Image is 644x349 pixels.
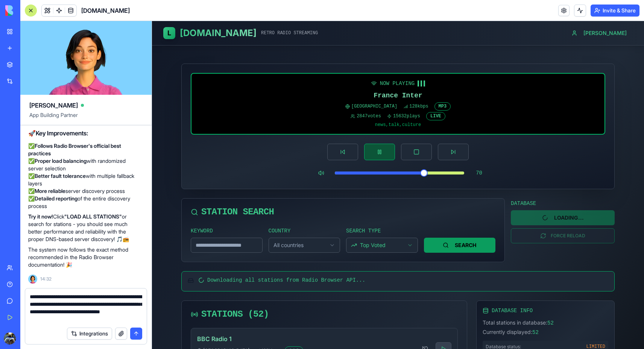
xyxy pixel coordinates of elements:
span: STATIONS ( 52 ) [49,289,117,298]
strong: Try it now! [28,213,53,220]
img: logo [5,5,52,16]
button: SEARCH [272,217,344,232]
span: 52 [395,299,402,305]
span: 2847 votes [205,92,229,98]
p: The system now follows the exact method recommended in the Radio Browser documentation! 🎉 [28,246,141,269]
button: Invite & Share [591,5,639,17]
span: [GEOGRAPHIC_DATA] [51,326,97,332]
div: Total stations in database: [331,298,456,306]
div: LIVE [274,91,293,99]
div: AAC [133,325,151,334]
h3: BBC Radio 1 [45,313,80,322]
strong: More reliable [35,188,65,194]
span: [DOMAIN_NAME] [81,6,130,15]
span: 15632 plays [241,92,268,98]
span: STATION SEARCH [49,187,122,196]
strong: "LOAD ALL STATIONS" [64,213,122,220]
span: DATABASE INFO [340,286,381,293]
p: ✅ ✅ with randomized server selection ✅ with multiple fallback layers ✅ server discovery process ✅... [28,142,141,210]
label: KEYWORD [39,207,61,213]
span: 70 [318,148,330,156]
div: France Inter [46,69,447,80]
span: [GEOGRAPHIC_DATA] [199,82,245,88]
span: NOW PLAYING [228,59,263,66]
strong: Better fault tolerance [35,173,86,179]
p: Click or search for stations - you should see much better performance and reliability with the pr... [28,213,141,243]
h2: 🚀 [28,129,141,138]
label: COUNTRY [117,207,139,213]
div: MP3 [283,81,299,90]
span: Database status: [334,323,369,329]
div: Currently displayed: [331,307,456,315]
label: DATABASE [359,179,384,185]
strong: Follows Radio Browser's official best practices [28,143,121,156]
span: Downloading all stations from Radio Browser API... [55,255,213,263]
img: Ella_00000_wcx2te.png [28,275,37,284]
span: [PERSON_NAME] [29,101,78,110]
label: SEARCH TYPE [194,207,229,213]
span: L [15,7,19,17]
button: Integrations [67,328,112,340]
span: 52 [380,308,387,314]
span: LIMITED [434,323,453,329]
span: 128 kbps [109,326,127,332]
button: [PERSON_NAME] [413,5,481,20]
img: ACg8ocKVM1TbVorThacLTfshQ8GXVG748kMfRP5vIOTPgIaKa_DYRn_uQw=s96-c [4,332,16,344]
span: 128 kbps [257,82,276,88]
strong: Proper load balancing [35,158,87,164]
strong: Key Improvements: [36,129,88,137]
h1: [DOMAIN_NAME] [28,6,105,18]
strong: Detailed reporting [35,195,77,202]
span: App Building Partner [29,111,143,125]
span: 14:32 [40,276,52,282]
div: RETRO RADIO STREAMING [109,9,166,15]
div: news,talk,culture [46,101,447,107]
